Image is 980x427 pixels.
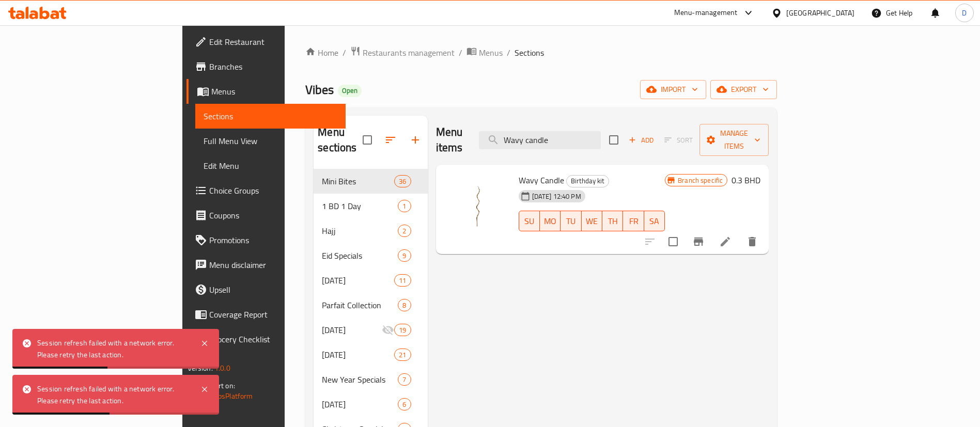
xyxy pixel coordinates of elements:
[314,194,427,218] div: 1 BD 1 Day1
[209,234,338,246] span: Promotions
[37,337,190,360] div: Session refresh failed with a network error. Please retry the last action.
[211,85,338,98] span: Menus
[363,46,455,59] span: Restaurants management
[322,274,394,287] span: [DATE]
[395,177,410,186] span: 36
[314,243,427,268] div: Eid Specials9
[398,373,411,386] div: items
[708,127,760,153] span: Manage items
[479,46,503,59] span: Menus
[648,83,698,96] span: import
[625,132,658,148] span: Add item
[398,299,411,311] div: items
[356,129,378,151] span: Select all sections
[602,211,623,231] button: TH
[195,129,346,153] a: Full Menu View
[37,383,190,406] div: Session refresh failed with a network error. Please retry the last action.
[322,299,398,311] div: Parfait Collection
[740,229,765,254] button: delete
[209,283,338,296] span: Upsell
[403,128,428,152] button: Add section
[322,249,398,262] span: Eid Specials
[186,228,346,252] a: Promotions
[640,80,706,99] button: import
[732,173,760,187] h6: 0.3 BHD
[322,324,382,336] div: Ramadan
[314,293,427,318] div: Parfait Collection8
[565,214,577,229] span: TU
[314,367,427,392] div: New Year Specials7
[398,400,410,409] span: 6
[322,398,398,410] span: [DATE]
[322,398,398,410] div: Valentine's Day
[582,211,602,231] button: WE
[398,301,410,310] span: 8
[395,350,410,360] span: 21
[394,175,411,187] div: items
[394,274,411,287] div: items
[540,211,561,231] button: MO
[204,160,338,172] span: Edit Menu
[398,375,410,385] span: 7
[322,324,382,336] span: [DATE]
[195,104,346,129] a: Sections
[674,7,738,19] div: Menu-management
[523,214,536,229] span: SU
[625,132,658,148] button: Add
[459,46,462,59] li: /
[719,83,769,96] span: export
[186,178,346,203] a: Choice Groups
[186,79,346,104] a: Menus
[394,349,411,361] div: items
[186,302,346,327] a: Coverage Report
[322,274,394,287] div: Father's Day
[962,7,967,19] span: D
[648,214,661,229] span: SA
[209,36,338,48] span: Edit Restaurant
[644,211,665,231] button: SA
[214,361,230,375] span: 1.0.0
[398,249,411,262] div: items
[528,192,585,201] span: [DATE] 12:40 PM
[322,349,394,361] span: [DATE]
[466,46,503,59] a: Menus
[398,200,411,212] div: items
[395,276,410,286] span: 11
[586,214,598,229] span: WE
[436,124,467,155] h2: Menu items
[507,46,510,59] li: /
[338,86,362,95] span: Open
[338,85,362,97] div: Open
[662,231,684,252] span: Select to update
[398,398,411,410] div: items
[305,46,777,59] nav: breadcrumb
[195,153,346,178] a: Edit Menu
[209,333,338,345] span: Grocery Checklist
[322,200,398,212] div: 1 BD 1 Day
[322,225,398,237] span: Hajj
[186,277,346,302] a: Upsell
[786,7,854,19] div: [GEOGRAPHIC_DATA]
[314,342,427,367] div: [DATE]21
[603,129,625,151] span: Select section
[314,218,427,243] div: Hajj2
[186,29,346,54] a: Edit Restaurant
[209,259,338,271] span: Menu disclaimer
[322,175,394,187] span: Mini Bites
[209,60,338,73] span: Branches
[398,201,410,211] span: 1
[209,308,338,321] span: Coverage Report
[204,110,338,122] span: Sections
[627,214,640,229] span: FR
[658,132,699,148] span: Select section first
[209,209,338,222] span: Coupons
[515,46,544,59] span: Sections
[378,128,403,152] span: Sort sections
[398,225,411,237] div: items
[394,324,411,336] div: items
[561,211,581,231] button: TU
[322,373,398,386] span: New Year Specials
